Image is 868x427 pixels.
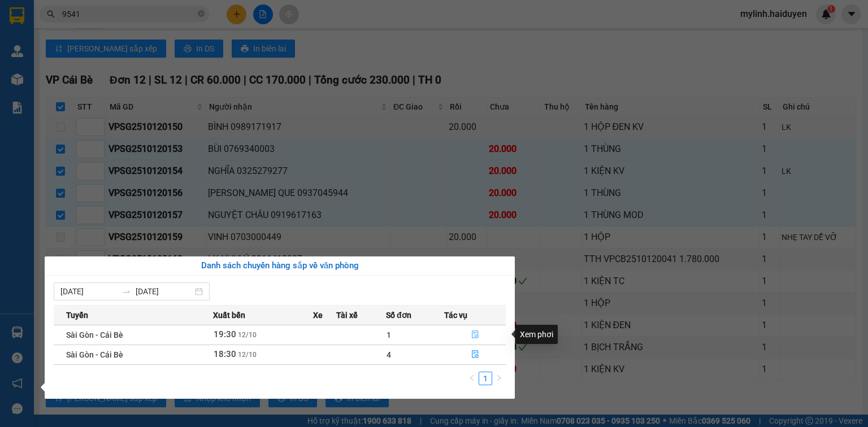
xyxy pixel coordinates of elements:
[122,287,131,296] span: to
[444,309,467,321] span: Tác vụ
[66,330,123,339] span: Sài Gòn - Cái Bè
[122,287,131,296] span: swap-right
[213,309,245,321] span: Xuất bến
[387,330,391,339] span: 1
[492,372,506,385] li: Next Page
[479,372,492,385] li: 1
[313,309,323,321] span: Xe
[468,374,475,381] span: left
[387,350,391,359] span: 4
[60,285,118,298] input: Từ ngày
[238,351,257,359] span: 12/10
[238,331,257,339] span: 12/10
[66,309,88,321] span: Tuyến
[445,346,505,364] button: file-done
[336,309,358,321] span: Tài xế
[465,372,479,385] button: left
[54,259,506,273] div: Danh sách chuyến hàng sắp về văn phòng
[214,349,236,359] span: 18:30
[445,326,505,344] button: file-done
[136,285,193,298] input: Đến ngày
[465,372,479,385] li: Previous Page
[479,372,492,385] a: 1
[66,350,123,359] span: Sài Gòn - Cái Bè
[214,329,236,339] span: 19:30
[471,330,479,339] span: file-done
[515,325,558,344] div: Xem phơi
[386,309,411,321] span: Số đơn
[492,372,506,385] button: right
[471,350,479,359] span: file-done
[496,374,502,381] span: right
